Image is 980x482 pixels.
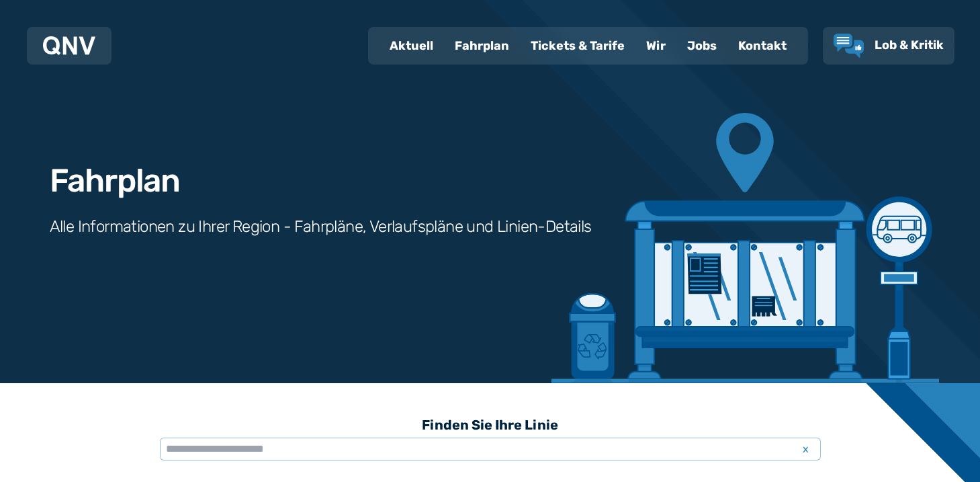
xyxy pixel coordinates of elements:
h3: Finden Sie Ihre Linie [160,410,821,440]
a: Fahrplan [444,28,520,63]
a: Wir [635,28,676,63]
h3: Alle Informationen zu Ihrer Region - Fahrpläne, Verlaufspläne und Linien-Details [50,216,592,237]
a: Jobs [676,28,727,63]
a: Kontakt [727,28,797,63]
a: Tickets & Tarife [520,28,635,63]
img: QNV Logo [43,36,95,55]
a: Aktuell [379,28,444,63]
h1: Fahrplan [50,165,180,197]
span: Lob & Kritik [875,38,944,52]
a: Lob & Kritik [834,34,944,58]
a: QNV Logo [43,32,95,59]
span: x [797,441,815,457]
